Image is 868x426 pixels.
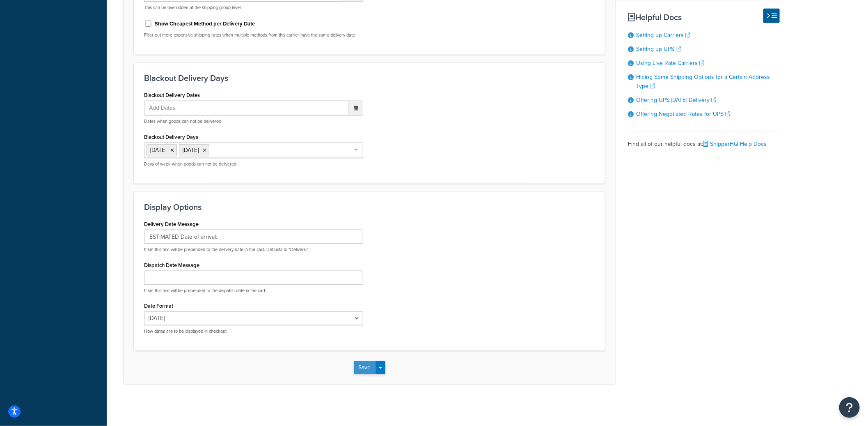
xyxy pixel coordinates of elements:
[636,73,770,90] a: Hiding Some Shipping Options for a Certain Address Type
[144,92,200,98] label: Blackout Delivery Dates
[147,101,186,115] span: Add Dates
[144,134,198,140] label: Blackout Delivery Days
[144,288,363,294] p: If set this text will be prepended to the dispatch date in the cart
[703,140,767,148] a: ShipperHQ Help Docs
[636,59,704,67] a: Using Live Rate Carriers
[144,74,595,83] h3: Blackout Delivery Days
[183,146,199,154] span: [DATE]
[354,361,376,374] button: Save
[144,230,363,244] input: Delivers:
[155,20,255,28] label: Show Cheapest Method per Delivery Date
[763,9,780,23] button: Hide Help Docs
[144,262,199,268] label: Dispatch Date Message
[144,203,595,212] h3: Display Options
[636,110,730,118] a: Offering Negotiated Rates for UPS
[636,45,681,53] a: Setting up UPS
[150,146,166,154] span: [DATE]
[144,221,199,227] label: Delivery Date Message
[628,13,780,22] h3: Helpful Docs
[636,31,690,39] a: Setting up Carriers
[144,161,363,167] p: Days of week when goods can not be delivered
[144,303,173,309] label: Date Format
[144,328,363,334] p: How dates are to be displayed in checkout
[144,118,363,124] p: Dates when goods can not be delivered
[628,132,780,150] div: Find all of our helpful docs at:
[144,32,363,38] p: Filter out more expensive shipping rates when multiple methods from this carrier have the same de...
[144,5,363,11] p: This can be overridden at the shipping group level
[839,397,860,418] button: Open Resource Center
[144,246,363,253] p: If set this text will be prepended to the delivery date in the cart. Defaults to "Delivers:"
[636,96,716,104] a: Offering UPS [DATE] Delivery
